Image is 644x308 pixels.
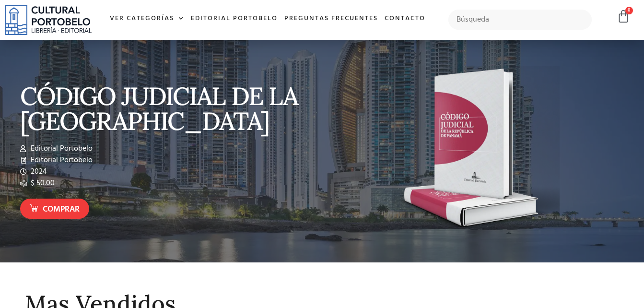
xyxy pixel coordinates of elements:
[20,199,89,219] a: Comprar
[28,166,47,178] span: 2024
[625,7,633,14] span: 0
[106,9,187,29] a: Ver Categorías
[187,9,281,29] a: Editorial Portobelo
[381,9,429,29] a: Contacto
[617,10,630,24] a: 0
[43,203,80,216] span: Comprar
[28,178,55,189] span: $ 50.00
[448,10,592,30] input: Búsqueda
[281,9,381,29] a: Preguntas frecuentes
[28,154,93,166] span: Editorial Portobelo
[20,83,317,133] p: CÓDIGO JUDICIAL DE LA [GEOGRAPHIC_DATA]
[28,143,93,154] span: Editorial Portobelo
